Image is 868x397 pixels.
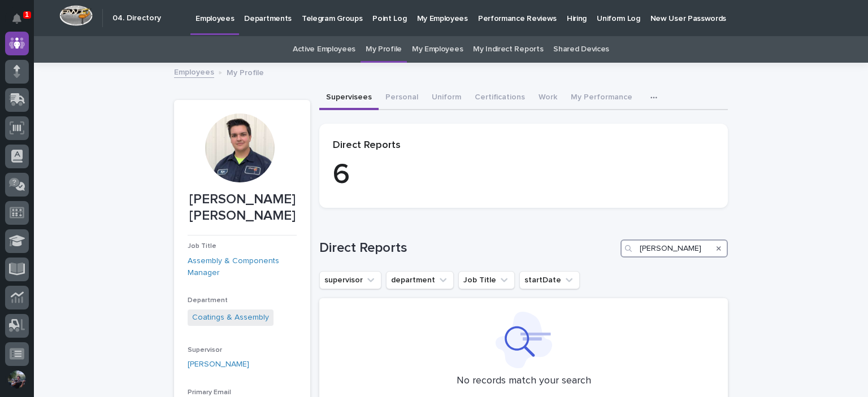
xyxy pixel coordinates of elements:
p: Direct Reports [333,139,714,152]
a: Active Employees [293,36,355,63]
a: Assembly & Components Manager [188,255,297,279]
button: department [386,271,454,289]
p: 6 [333,158,714,192]
span: Department [188,297,228,304]
h2: 04. Directory [112,14,161,23]
button: My Performance [564,86,639,110]
button: supervisor [319,271,381,289]
button: Supervisees [319,86,379,110]
span: Job Title [188,243,216,250]
div: Notifications1 [14,14,29,32]
button: Job Title [458,271,515,289]
button: Uniform [425,86,468,110]
p: 1 [25,11,29,19]
a: My Employees [412,36,463,63]
a: Shared Devices [553,36,609,63]
img: Workspace Logo [59,5,93,26]
button: startDate [519,271,580,289]
a: [PERSON_NAME] [188,359,249,370]
p: My Profile [227,66,264,78]
a: My Profile [366,36,402,63]
input: Search [620,239,728,258]
button: Certifications [468,86,532,110]
button: Notifications [5,7,29,30]
h1: Direct Reports [319,240,616,256]
a: Coatings & Assembly [192,312,269,324]
a: My Indirect Reports [473,36,543,63]
a: Employees [174,65,214,78]
span: Primary Email [188,389,231,396]
p: [PERSON_NAME] [PERSON_NAME] [188,191,297,224]
button: Personal [379,86,425,110]
button: users-avatar [5,368,29,391]
span: Supervisor [188,347,222,354]
p: No records match your search [333,375,714,387]
button: Work [532,86,564,110]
